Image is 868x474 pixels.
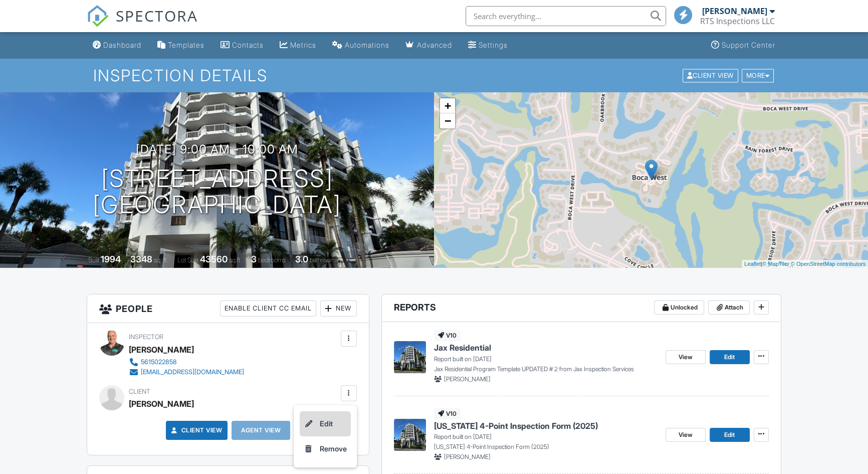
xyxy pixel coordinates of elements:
span: Inspector [129,333,163,341]
h1: [STREET_ADDRESS] [GEOGRAPHIC_DATA] [93,166,341,219]
div: More [742,69,774,82]
div: 3348 [130,254,152,264]
div: 1994 [101,254,121,264]
a: Templates [153,36,208,55]
div: 3 [251,254,257,264]
div: | [742,260,868,268]
a: 5615022858 [129,357,244,367]
span: Lot Size [177,256,198,264]
div: Automations [345,41,389,49]
div: 5615022858 [141,358,177,366]
div: Dashboard [103,41,141,49]
span: sq.ft. [229,256,242,264]
a: © MapTiler [762,261,789,267]
div: Support Center [722,41,775,49]
div: Client View [683,69,738,82]
div: Settings [479,41,508,49]
a: Metrics [276,36,320,55]
div: Advanced [417,41,452,49]
a: Remove [300,436,351,461]
div: Contacts [232,41,264,49]
a: Zoom out [440,113,455,128]
div: Metrics [290,41,316,49]
span: bathrooms [310,256,338,264]
a: Contacts [216,36,268,55]
a: Support Center [707,36,779,55]
a: [EMAIL_ADDRESS][DOMAIN_NAME] [129,367,244,377]
a: Dashboard [89,36,145,55]
h3: People [87,294,368,323]
a: Automations (Basic) [328,36,393,55]
div: Remove [320,443,347,455]
span: Built [88,256,99,264]
input: Search everything... [466,6,666,26]
div: RTS Inspections LLC [700,16,775,26]
div: [EMAIL_ADDRESS][DOMAIN_NAME] [141,368,244,376]
a: SPECTORA [87,14,198,35]
h3: [DATE] 9:00 am - 10:00 am [136,142,298,156]
span: Client [129,388,150,395]
a: Edit [300,411,351,436]
a: Client View [682,71,741,79]
div: 43560 [200,254,228,264]
div: Enable Client CC Email [220,300,316,317]
a: © OpenStreetMap contributors [791,261,865,267]
div: [PERSON_NAME] [702,6,767,16]
h1: Inspection Details [93,67,775,84]
div: [PERSON_NAME] [129,342,194,357]
a: Client View [169,425,223,435]
span: bedrooms [258,256,286,264]
a: Advanced [401,36,456,55]
img: The Best Home Inspection Software - Spectora [87,5,109,27]
div: 3.0 [295,254,308,264]
span: SPECTORA [116,5,198,26]
div: New [320,300,357,317]
span: sq. ft. [154,256,168,264]
a: Settings [464,36,512,55]
div: [PERSON_NAME] [129,396,194,411]
a: Leaflet [744,261,761,267]
a: Zoom in [440,98,455,113]
div: Templates [168,41,204,49]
